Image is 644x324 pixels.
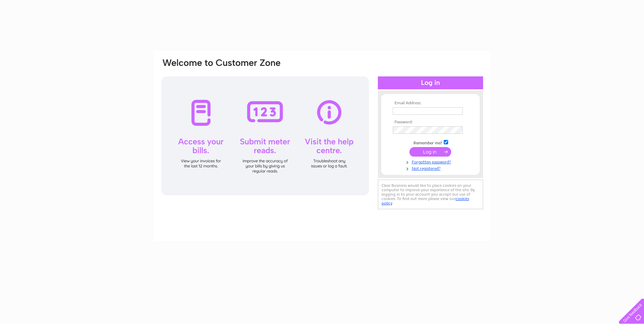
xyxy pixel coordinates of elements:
[378,180,483,209] div: Clear Business would like to place cookies on your computer to improve your experience of the sit...
[391,101,470,106] th: Email Address:
[409,147,451,157] input: Submit
[393,158,470,165] a: Forgotten password?
[391,139,470,146] td: Remember me?
[393,165,470,171] a: Not registered?
[391,120,470,125] th: Password:
[382,196,469,205] a: cookies policy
